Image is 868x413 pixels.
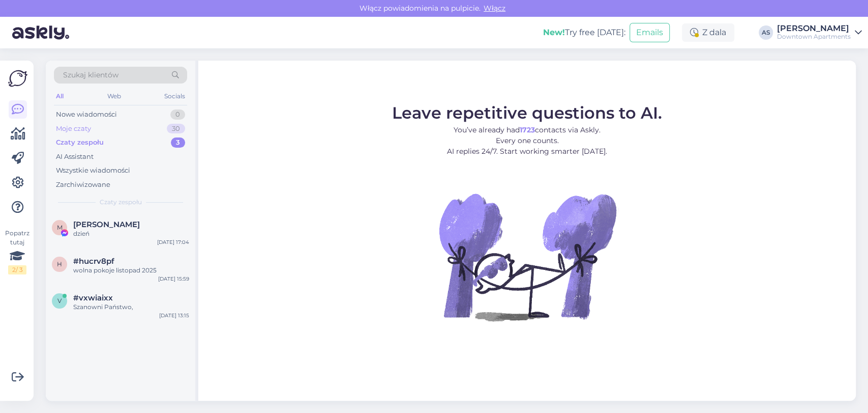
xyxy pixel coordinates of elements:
div: Web [105,90,123,103]
div: All [54,90,66,103]
div: Wszystkie wiadomości [56,166,130,176]
div: Try free [DATE]: [543,26,625,39]
div: [PERSON_NAME] [777,24,851,33]
div: Socials [162,90,187,103]
span: #hucrv8pf [73,257,114,266]
div: 0 [170,109,185,120]
div: Moje czaty [56,124,91,134]
div: Popatrz tutaj [8,229,26,274]
img: Askly Logo [8,69,27,88]
span: Mateusz Umięcki [73,220,140,229]
div: [DATE] 15:59 [158,275,189,283]
div: dzień [73,229,189,238]
div: wolna pokoje listopad 2025 [73,266,189,275]
div: [DATE] 13:15 [159,312,189,319]
button: Emails [630,23,670,42]
a: [PERSON_NAME]Downtown Apartments [777,24,862,41]
b: New! [543,27,565,37]
div: [DATE] 17:04 [157,238,189,246]
span: M [57,224,63,231]
div: 2 / 3 [8,265,26,274]
span: v [57,297,62,305]
div: Z dala [682,23,734,42]
b: 1723 [520,125,535,134]
div: Nowe wiadomości [56,109,117,120]
div: Szanowni Państwo, [73,302,189,312]
span: Czaty zespołu [100,198,142,207]
span: Leave repetitive questions to AI. [392,103,662,123]
div: 3 [171,137,185,148]
div: Czaty zespołu [56,137,104,148]
div: Downtown Apartments [777,33,851,41]
span: #vxwiaixx [73,293,113,302]
span: Włącz [481,4,508,13]
p: You’ve already had contacts via Askly. Every one counts. AI replies 24/7. Start working smarter [... [392,125,662,157]
div: Zarchiwizowane [56,180,110,190]
span: Szukaj klientów [63,70,118,80]
div: AS [759,25,773,40]
div: 30 [167,124,185,134]
span: h [57,260,62,268]
img: No Chat active [436,165,619,348]
div: AI Assistant [56,152,94,162]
